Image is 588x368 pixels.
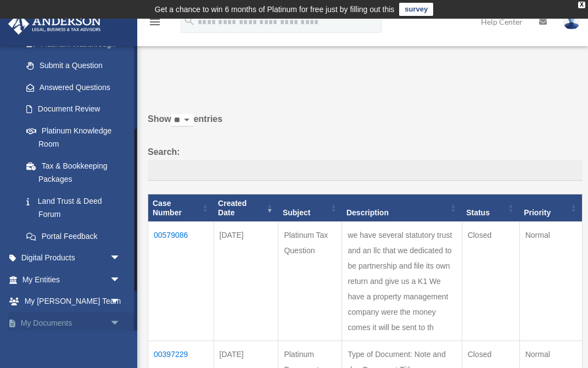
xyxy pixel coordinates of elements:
[214,194,278,222] th: Created Date: activate to sort column ascending
[563,14,580,30] img: User Pic
[15,76,126,98] a: Answered Questions
[15,55,132,77] a: Submit a Question
[519,194,582,222] th: Priority: activate to sort column ascending
[148,144,583,181] label: Search:
[171,114,194,127] select: Showentries
[148,194,214,222] th: Case Number: activate to sort column ascending
[278,194,342,222] th: Subject: activate to sort column ascending
[15,120,132,155] a: Platinum Knowledge Room
[342,194,462,222] th: Description: activate to sort column ascending
[278,222,342,341] td: Platinum Tax Question
[8,269,137,291] a: My Entitiesarrow_drop_down
[519,222,582,341] td: Normal
[110,291,132,313] span: arrow_drop_down
[462,194,519,222] th: Status: activate to sort column ascending
[183,15,195,27] i: search
[8,247,137,269] a: Digital Productsarrow_drop_down
[148,15,161,29] i: menu
[399,3,433,16] a: survey
[110,269,132,291] span: arrow_drop_down
[342,222,462,341] td: we have several statutory trust and an llc that we dedicated to be partnership and file its own r...
[148,111,583,138] label: Show entries
[155,3,395,16] div: Get a chance to win 6 months of Platinum for free just by filling out this
[8,312,137,334] a: My Documentsarrow_drop_down
[148,160,583,181] input: Search:
[148,222,214,341] td: 00579086
[15,190,132,225] a: Land Trust & Deed Forum
[5,13,104,35] img: Anderson Advisors Platinum Portal
[15,98,132,120] a: Document Review
[214,222,278,341] td: [DATE]
[110,247,132,270] span: arrow_drop_down
[15,155,132,190] a: Tax & Bookkeeping Packages
[578,2,585,8] div: close
[15,225,132,247] a: Portal Feedback
[462,222,519,341] td: Closed
[110,312,132,334] span: arrow_drop_down
[148,19,161,29] a: menu
[8,291,137,313] a: My [PERSON_NAME] Teamarrow_drop_down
